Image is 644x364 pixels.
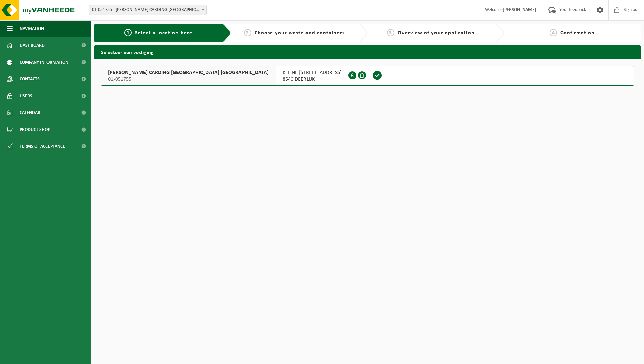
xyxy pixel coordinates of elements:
font: Welcome [485,7,536,12]
span: Confirmation [560,30,595,36]
span: 4 [550,29,557,36]
span: Select a location here [135,30,192,36]
span: 1 [124,29,132,36]
span: Calendar [20,104,40,121]
span: Contacts [20,71,40,87]
span: Navigation [20,20,44,37]
span: [PERSON_NAME] CARDING [GEOGRAPHIC_DATA] [GEOGRAPHIC_DATA] [108,69,269,76]
span: Overview of your application [398,30,475,36]
span: 01-051755 - GROZ-BECKERT CARDING BELGIUM NV - DEERLIJK [89,5,207,15]
span: 8540 DEERLIJK [283,76,342,83]
span: Dashboard [20,37,45,54]
h2: Selecteer een vestiging [94,45,641,59]
span: Users [20,87,32,104]
span: 3 [387,29,394,36]
span: 01-051755 [108,76,269,83]
span: Product Shop [20,121,50,138]
span: 2 [244,29,251,36]
span: 01-051755 - GROZ-BECKERT CARDING BELGIUM NV - DEERLIJK [89,5,206,15]
span: Choose your waste and containers [255,30,345,36]
span: KLEINE [STREET_ADDRESS] [283,69,342,76]
strong: [PERSON_NAME] [503,7,536,12]
button: [PERSON_NAME] CARDING [GEOGRAPHIC_DATA] [GEOGRAPHIC_DATA] 01-051755 KLEINE [STREET_ADDRESS]8540 D... [101,66,634,86]
span: Company information [20,54,68,71]
span: Terms of acceptance [20,138,65,155]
